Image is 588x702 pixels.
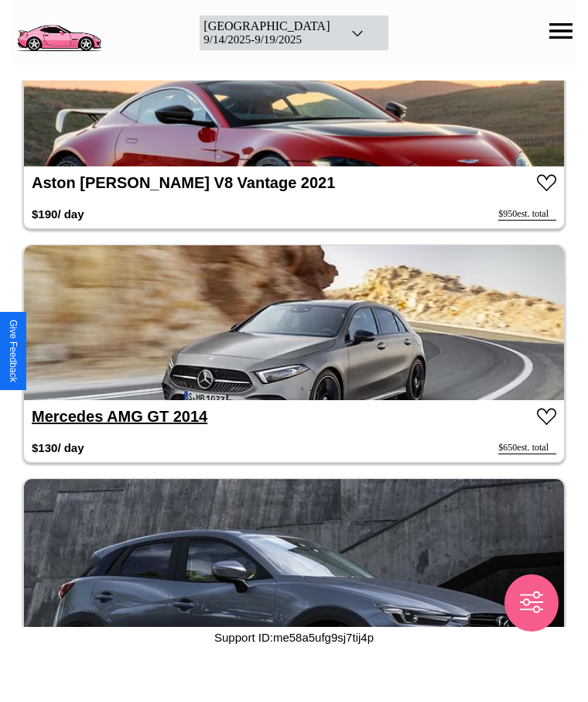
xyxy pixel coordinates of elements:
a: Aston [PERSON_NAME] V8 Vantage 2021 [32,174,335,191]
div: $ 950 est. total [498,208,556,221]
div: 9 / 14 / 2025 - 9 / 19 / 2025 [203,33,330,46]
p: Support ID: me58a5ufg9sj7tij4p [214,627,374,648]
div: Give Feedback [8,320,19,382]
h3: $ 130 / day [32,433,84,462]
h3: $ 190 / day [32,200,84,228]
a: Mercedes AMG GT 2014 [32,408,207,425]
div: $ 650 est. total [498,442,556,454]
img: logo [12,8,106,54]
div: [GEOGRAPHIC_DATA] [203,19,330,33]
